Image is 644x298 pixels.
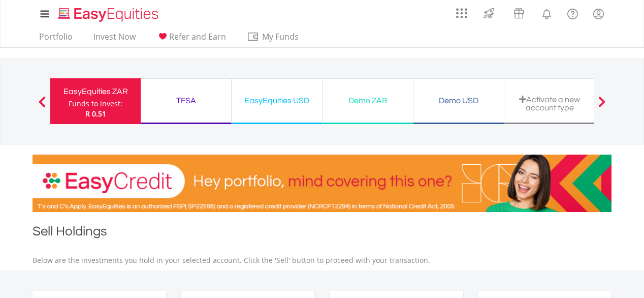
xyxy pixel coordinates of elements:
[33,222,611,245] h1: Sell Holdings
[56,6,163,23] img: EasyEquities_Logo.png
[89,32,140,47] a: Invest Now
[456,8,467,19] img: grid-menu-icon.svg
[169,31,226,42] span: Refer and Earn
[54,3,163,23] a: Home page
[33,155,611,212] img: EasyCredit Promotion Banner
[534,3,560,23] a: Notifications
[56,84,135,99] div: EasyEquities ZAR
[329,94,407,108] div: Demo ZAR
[420,94,498,108] div: Demo USD
[35,32,77,47] a: Portfolio
[560,3,586,23] a: FAQ's and Support
[33,255,611,265] p: Below are the investments you hold in your selected account. Click the 'Sell' button to proceed w...
[85,109,106,118] span: R 0.51
[147,94,225,108] div: TFSA
[480,5,497,21] img: thrive-v2.svg
[449,3,474,19] a: AppsGrid
[504,3,534,21] a: Vouchers
[69,99,122,109] div: Funds to invest:
[238,94,316,108] div: EasyEquities USD
[510,5,527,21] img: vouchers-v2.svg
[586,3,611,25] a: My Profile
[247,30,313,43] span: My Funds
[510,95,589,112] div: Activate a new account type
[152,32,230,47] a: Refer and Earn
